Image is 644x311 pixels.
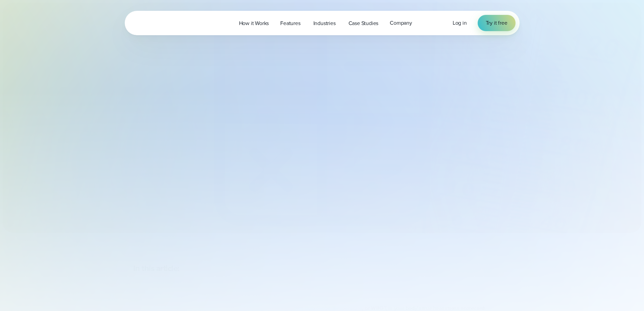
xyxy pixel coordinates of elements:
a: Case Studies [343,16,384,30]
a: Try it free [478,15,516,31]
span: Case Studies [349,19,379,27]
span: Company [390,19,412,27]
span: How it Works [239,19,269,27]
a: Log in [453,19,467,27]
span: Industries [313,19,336,27]
span: Try it free [486,19,507,27]
a: How it Works [233,16,275,30]
span: Features [280,19,300,27]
